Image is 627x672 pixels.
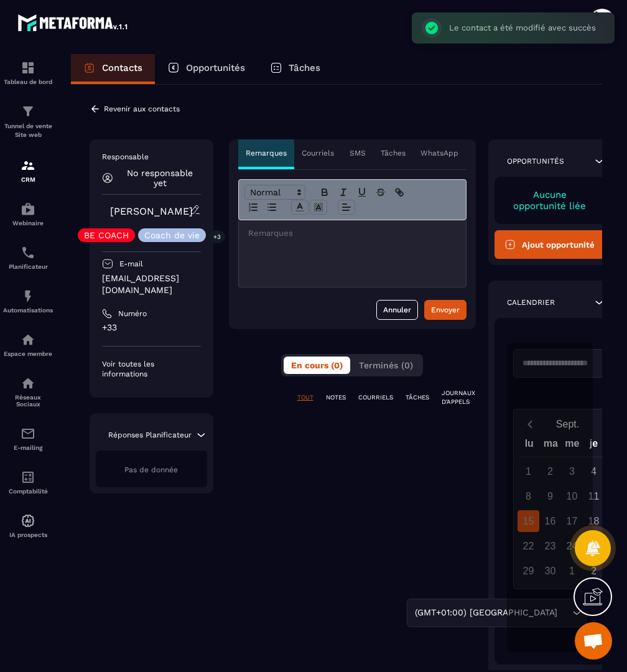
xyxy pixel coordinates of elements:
[3,220,53,226] p: Webinaire
[21,513,35,528] img: automations
[118,309,147,319] p: Numéro
[104,105,180,113] p: Revenir aux contacts
[102,322,201,334] p: +33
[21,332,35,347] img: automations
[84,231,129,240] p: BE COACH
[246,148,287,158] p: Remarques
[110,205,193,217] a: [PERSON_NAME]
[21,376,35,391] img: social-network
[71,54,155,84] a: Contacts
[3,417,53,460] a: emailemailE-mailing
[431,304,460,316] div: Envoyer
[3,394,53,408] p: Réseaux Sociaux
[3,95,53,149] a: formationformationTunnel de vente Site web
[3,531,53,538] p: IA prospects
[3,460,53,504] a: accountantaccountantComptabilité
[583,460,605,482] div: 4
[507,189,593,212] p: Aucune opportunité liée
[21,245,35,260] img: scheduler
[155,54,258,84] a: Opportunités
[21,104,35,119] img: formation
[3,307,53,314] p: Automatisations
[358,393,393,402] p: COURRIELS
[3,149,53,192] a: formationformationCRM
[124,465,178,474] span: Pas de donnée
[3,279,53,323] a: automationsautomationsAutomatisations
[359,360,413,370] span: Terminés (0)
[284,357,350,374] button: En cours (0)
[407,599,587,627] div: Search for option
[21,158,35,173] img: formation
[424,300,467,320] button: Envoyer
[575,622,612,660] div: Ouvrir le chat
[442,389,475,406] p: JOURNAUX D'APPELS
[3,51,53,95] a: formationformationTableau de bord
[3,236,53,279] a: schedulerschedulerPlanificateur
[583,435,605,457] div: je
[406,393,429,402] p: TÂCHES
[21,202,35,217] img: automations
[3,444,53,451] p: E-mailing
[102,359,201,379] p: Voir toutes les informations
[102,152,201,162] p: Responsable
[102,62,142,73] p: Contacts
[119,168,201,188] p: No responsable yet
[102,273,201,296] p: [EMAIL_ADDRESS][DOMAIN_NAME]
[21,470,35,485] img: accountant
[351,357,420,374] button: Terminés (0)
[3,488,53,495] p: Comptabilité
[507,156,564,166] p: Opportunités
[302,148,334,158] p: Courriels
[350,148,366,158] p: SMS
[3,350,53,357] p: Espace membre
[209,230,225,243] p: +3
[108,430,192,440] p: Réponses Planificateur
[583,510,605,532] div: 18
[21,60,35,75] img: formation
[326,393,346,402] p: NOTES
[583,485,605,507] div: 11
[291,360,343,370] span: En cours (0)
[144,231,200,240] p: Coach de vie
[21,426,35,441] img: email
[3,176,53,183] p: CRM
[186,62,245,73] p: Opportunités
[495,230,606,259] button: Ajout opportunité
[507,297,555,307] p: Calendrier
[381,148,406,158] p: Tâches
[119,259,143,269] p: E-mail
[420,148,458,158] p: WhatsApp
[3,78,53,85] p: Tableau de bord
[376,300,418,320] button: Annuler
[21,289,35,304] img: automations
[412,606,560,620] span: (GMT+01:00) [GEOGRAPHIC_DATA]
[17,11,129,34] img: logo
[3,263,53,270] p: Planificateur
[289,62,320,73] p: Tâches
[3,122,53,139] p: Tunnel de vente Site web
[3,323,53,366] a: automationsautomationsEspace membre
[3,192,53,236] a: automationsautomationsWebinaire
[3,366,53,417] a: social-networksocial-networkRéseaux Sociaux
[258,54,333,84] a: Tâches
[297,393,313,402] p: TOUT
